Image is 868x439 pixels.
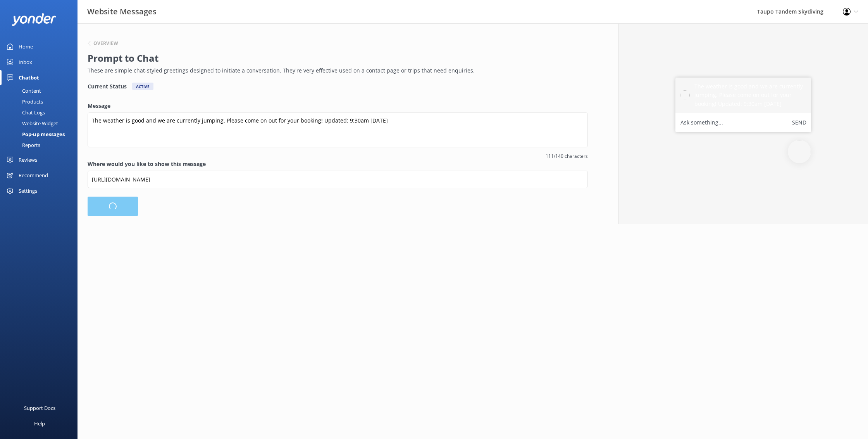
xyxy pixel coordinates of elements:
[5,107,77,118] a: Chat Logs
[88,152,588,160] span: 111/140 characters
[792,118,806,128] button: Send
[19,168,48,183] div: Recommend
[19,39,33,54] div: Home
[5,85,41,96] div: Content
[5,140,40,150] div: Reports
[88,66,584,75] p: These are simple chat-styled greetings designed to initiate a conversation. They're very effectiv...
[88,83,127,90] h4: Current Status
[5,118,58,129] div: Website Widget
[19,152,37,168] div: Reviews
[19,183,37,199] div: Settings
[5,129,65,140] div: Pop-up messages
[88,112,588,147] textarea: The weather is good and we are currently jumping. Please come on out for your booking! Updated: 9...
[93,41,118,46] h6: Overview
[88,51,584,66] h2: Prompt to Chat
[5,85,77,96] a: Content
[5,96,43,107] div: Products
[24,400,55,416] div: Support Docs
[19,54,32,70] div: Inbox
[5,118,77,129] a: Website Widget
[680,118,723,128] label: Ask something...
[34,416,45,431] div: Help
[12,13,56,26] img: yonder-white-logo.png
[88,102,588,110] label: Message
[5,140,77,150] a: Reports
[5,129,77,140] a: Pop-up messages
[5,107,45,118] div: Chat Logs
[88,160,588,168] label: Where would you like to show this message
[88,171,588,188] input: https://www.example.com/page
[694,82,806,108] h5: The weather is good and we are currently jumping. Please come on out for your booking! Updated: 9...
[5,96,77,107] a: Products
[19,70,39,85] div: Chatbot
[87,5,157,18] h3: Website Messages
[88,41,118,46] button: Overview
[132,83,153,90] div: Active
